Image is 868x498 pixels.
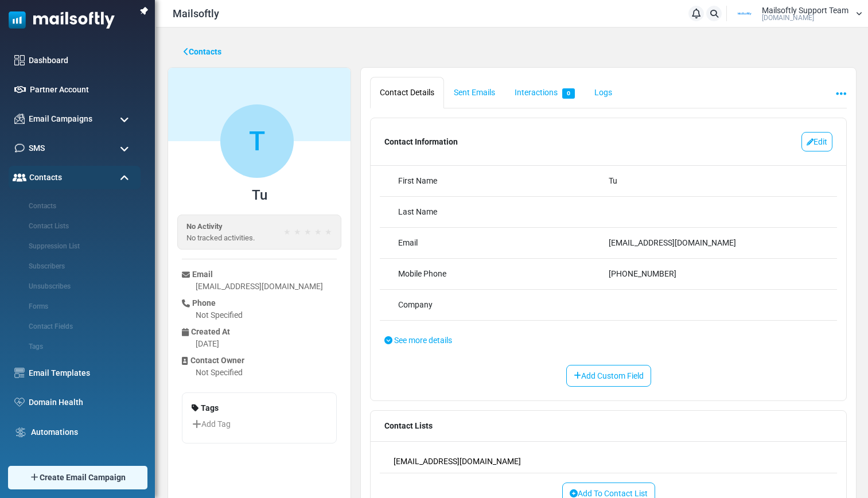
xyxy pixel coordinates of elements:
a: Add Custom Field [566,365,651,387]
span: ★ [283,226,291,238]
a: Sent Emails [444,77,505,108]
img: sms-icon.png [14,143,25,153]
span: Create Email Campaign [40,472,126,484]
a: Subscribers [9,261,138,271]
img: campaigns-icon.png [14,114,25,124]
span: Mailsoftly Support Team [762,6,848,14]
img: workflow.svg [14,426,27,439]
a: Suppression List [9,241,138,251]
div: First Name [398,175,609,187]
div: Not Specified [196,367,337,379]
img: contacts-icon-active.svg [13,173,26,181]
span: translation missing: en.Logs [594,88,612,97]
a: Add Tag [192,414,236,434]
span: ★ [304,226,312,238]
div: Not Specified [196,309,337,321]
a: Contact Fields [9,321,138,332]
div: Tu [609,175,819,187]
div: Phone [182,297,337,309]
span: See more details [394,336,452,345]
span: T [220,104,294,178]
p: No Activity [186,221,255,232]
span: SMS [29,142,45,154]
a: Interactions [505,77,585,108]
a: User Logo Mailsoftly Support Team [DOMAIN_NAME] [730,5,862,22]
span: ★ [294,226,301,238]
div: [EMAIL_ADDRESS][DOMAIN_NAME] [609,237,819,249]
div: Email [182,269,337,281]
div: Company [398,299,609,311]
span: Mailsoftly [173,6,219,21]
div: Email [398,237,609,249]
span: [DOMAIN_NAME] [762,14,814,21]
a: Contact Details [370,77,444,108]
h4: Tu [252,187,267,204]
a: Dashboard [29,55,135,67]
a: Edit [801,132,832,151]
span: Email Campaigns [29,113,92,125]
img: email-templates-icon.svg [14,368,25,378]
span: ★ [314,226,322,238]
img: User Logo [730,5,759,22]
div: [PHONE_NUMBER] [609,268,819,280]
p: Tags [192,402,327,414]
a: Email Templates [29,367,135,379]
a: [EMAIL_ADDRESS][DOMAIN_NAME] [394,456,521,468]
img: dashboard-icon.svg [14,55,25,65]
div: [EMAIL_ADDRESS][DOMAIN_NAME] [196,281,337,293]
a: Tags [9,341,138,352]
span: ★ [325,226,332,238]
div: Last Name [398,206,609,218]
a: Domain Health [29,396,135,408]
a: Contact Lists [9,221,138,231]
a: Contacts [9,201,138,211]
p: Contact Information [384,136,458,148]
p: Contact Lists [371,411,846,441]
a: Contacts [184,46,221,58]
a: Automations [31,426,135,438]
a: Unsubscribes [9,281,138,291]
span: 0 [562,88,575,99]
div: Mobile Phone [398,268,609,280]
p: No tracked activities. [186,232,255,244]
div: Created At [182,326,337,338]
span: translation missing: en.translations.contact_owner [190,355,244,367]
a: Forms [9,301,138,312]
img: domain-health-icon.svg [14,398,25,407]
span: Contacts [29,172,62,184]
a: Partner Account [30,84,135,96]
div: [DATE] [196,338,337,350]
